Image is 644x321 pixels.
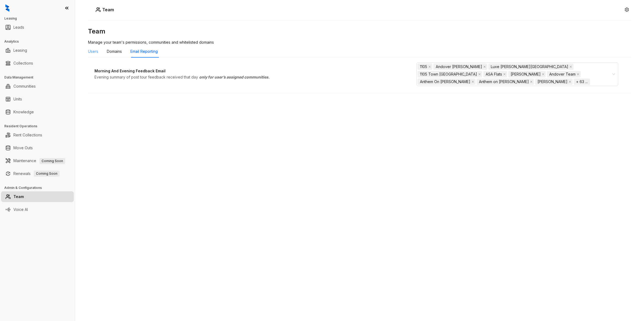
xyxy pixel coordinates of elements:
[13,81,36,92] a: Communities
[4,39,75,44] h3: Analytics
[1,130,74,140] li: Rent Collections
[34,171,60,177] span: Coming Soon
[1,168,74,179] li: Renewals
[5,4,9,12] img: logo
[530,80,533,83] span: close
[477,79,534,85] span: Anthem on Ashley
[1,58,74,69] li: Collections
[418,64,432,70] span: 1105
[503,73,506,76] span: close
[107,48,122,54] div: Domains
[488,64,573,70] span: Luxe Logan Square
[101,6,114,13] h5: Team
[549,71,576,77] span: Andover Team
[478,73,481,76] span: close
[471,80,474,83] span: close
[88,27,631,36] h3: Team
[542,73,544,76] span: close
[39,158,65,164] span: Coming Soon
[574,79,590,85] span: + 63 ...
[1,191,74,202] li: Team
[130,48,158,54] div: Email Reporting
[4,185,75,190] h3: Admin & Configurations
[479,79,529,85] span: Anthem on [PERSON_NAME]
[94,68,416,74] h4: Morning And Evening Feedback Email
[13,191,24,202] a: Team
[1,81,74,92] li: Communities
[13,130,42,140] a: Rent Collections
[420,64,427,70] span: 1105
[625,8,629,12] span: setting
[569,80,571,83] span: close
[486,71,502,77] span: ASA Flats
[4,75,75,80] h3: Data Management
[483,65,486,68] span: close
[547,71,581,77] span: Andover Team
[1,204,74,215] li: Voice AI
[94,75,270,79] span: Evening summary of post tour feedback received that day
[1,94,74,104] li: Units
[13,107,34,117] a: Knowledge
[4,124,75,129] h3: Resident Operations
[1,22,74,33] li: Leads
[4,16,75,21] h3: Leasing
[491,64,568,70] span: Luxe [PERSON_NAME][GEOGRAPHIC_DATA]
[88,48,98,54] div: Users
[418,79,475,85] span: Anthem On Ashley
[420,79,470,85] span: Anthem On [PERSON_NAME]
[13,143,33,153] a: Move Outs
[569,65,572,68] span: close
[96,7,101,12] img: Users
[535,79,573,85] span: Anthony Jones
[511,71,541,77] span: [PERSON_NAME]
[13,168,60,179] a: RenewalsComing Soon
[428,65,431,68] span: close
[537,79,568,85] span: [PERSON_NAME]
[576,79,588,85] span: + 63 ...
[88,40,214,44] span: Manage your team's permissions, communities and whitelisted domains
[13,94,22,104] a: Units
[1,143,74,153] li: Move Outs
[1,155,74,166] li: Maintenance
[508,71,546,77] span: Alec Davis
[199,75,270,79] i: only for user’s assigned communities.
[13,22,24,33] a: Leads
[13,58,33,69] a: Collections
[1,45,74,56] li: Leasing
[577,73,579,76] span: close
[433,64,487,70] span: Andover Crabtree
[13,45,27,56] a: Leasing
[1,107,74,117] li: Knowledge
[418,71,482,77] span: 1105 Town Brookhaven
[13,204,28,215] a: Voice AI
[420,71,477,77] span: 1105 Town [GEOGRAPHIC_DATA]
[436,64,482,70] span: Andover [PERSON_NAME]
[483,71,507,77] span: ASA Flats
